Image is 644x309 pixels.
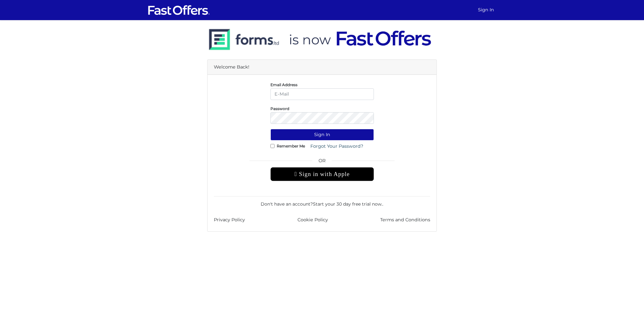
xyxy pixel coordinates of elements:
[270,88,374,100] input: E-Mail
[270,167,374,181] div: Sign in with Apple
[214,196,430,207] div: Don't have an account? .
[270,157,374,167] span: OR
[270,84,297,86] label: Email Address
[380,216,430,223] a: Terms and Conditions
[306,141,367,152] a: Forgot Your Password?
[313,201,382,207] a: Start your 30 day free trial now.
[208,60,436,75] div: Welcome Back!
[297,216,328,223] a: Cookie Policy
[214,216,245,223] a: Privacy Policy
[475,4,497,16] a: Sign In
[270,129,374,141] button: Sign In
[277,145,305,147] label: Remember Me
[270,108,289,109] label: Password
